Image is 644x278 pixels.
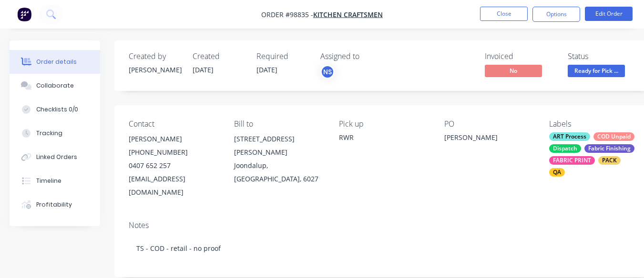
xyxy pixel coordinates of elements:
[593,132,634,141] div: COD Unpaid
[444,119,534,129] div: PO
[234,132,324,186] div: [STREET_ADDRESS][PERSON_NAME]Joondalup, [GEOGRAPHIC_DATA], 6027
[10,74,100,98] button: Collaborate
[532,7,580,22] button: Options
[339,119,429,129] div: Pick up
[234,132,324,159] div: [STREET_ADDRESS][PERSON_NAME]
[36,153,77,161] div: Linked Orders
[549,168,565,177] div: QA
[36,129,62,138] div: Tracking
[129,234,639,263] div: TS - COD - retail - no proof
[549,132,590,141] div: ART Process
[36,105,78,114] div: Checklists 0/0
[193,52,245,61] div: Created
[129,65,181,75] div: [PERSON_NAME]
[549,144,581,153] div: Dispatch
[129,221,639,230] div: Notes
[234,159,324,186] div: Joondalup, [GEOGRAPHIC_DATA], 6027
[568,65,625,79] button: Ready for Pick ...
[480,7,528,21] button: Close
[193,65,214,74] span: [DATE]
[598,156,621,165] div: PACK
[444,132,534,146] div: [PERSON_NAME]
[485,52,556,61] div: Invoiced
[129,52,181,61] div: Created by
[568,52,639,61] div: Status
[10,98,100,121] button: Checklists 0/0
[10,121,100,145] button: Tracking
[568,65,625,77] span: Ready for Pick ...
[320,65,335,79] button: NS
[129,132,219,146] div: [PERSON_NAME]
[129,132,219,199] div: [PERSON_NAME][PHONE_NUMBER]0407 652 257[EMAIL_ADDRESS][DOMAIN_NAME]
[549,156,595,165] div: FABRIC PRINT
[10,50,100,74] button: Order details
[234,119,324,129] div: Bill to
[320,52,416,61] div: Assigned to
[129,172,219,199] div: [EMAIL_ADDRESS][DOMAIN_NAME]
[36,200,72,209] div: Profitability
[36,81,74,90] div: Collaborate
[485,65,542,77] span: No
[10,193,100,217] button: Profitability
[339,132,429,142] div: RWR
[10,145,100,169] button: Linked Orders
[129,146,219,159] div: [PHONE_NUMBER]
[36,58,77,66] div: Order details
[256,65,277,74] span: [DATE]
[129,159,219,172] div: 0407 652 257
[549,119,639,129] div: Labels
[261,10,313,19] span: Order #98835 -
[585,7,633,21] button: Edit Order
[584,144,634,153] div: Fabric Finishing
[10,169,100,193] button: Timeline
[256,52,309,61] div: Required
[129,119,219,129] div: Contact
[313,10,383,19] a: Kitchen Craftsmen
[17,7,31,21] img: Factory
[36,177,61,185] div: Timeline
